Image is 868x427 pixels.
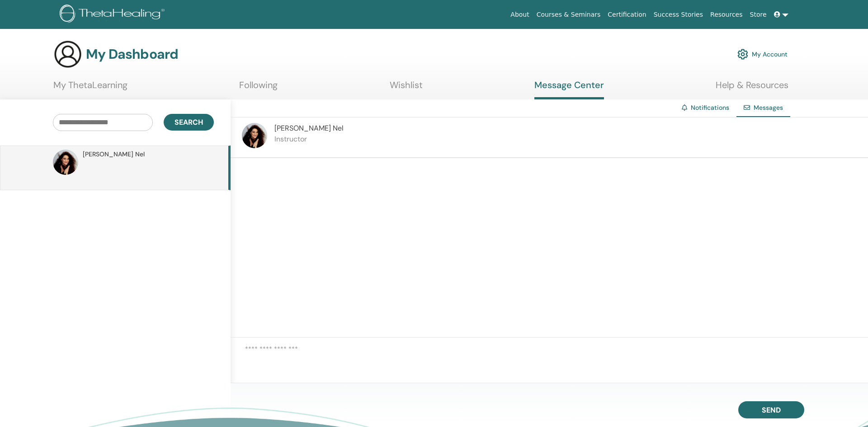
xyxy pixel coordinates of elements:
span: [PERSON_NAME] Nel [274,123,344,133]
a: Certification [604,6,650,23]
img: cog.svg [737,47,748,62]
span: [PERSON_NAME] Nel [83,150,145,159]
span: Messages [754,103,783,112]
span: Send [762,405,781,415]
a: Courses & Seminars [533,6,604,23]
a: Help & Resources [716,80,788,97]
a: Notifications [691,103,729,112]
a: Store [746,6,770,23]
h3: My Dashboard [86,46,178,62]
button: Search [164,114,214,131]
img: generic-user-icon.jpg [53,40,82,69]
a: My ThetaLearning [53,80,127,97]
img: default.jpg [242,123,267,148]
span: Search [175,117,203,127]
a: Message Center [534,80,604,99]
img: default.jpg [53,150,78,175]
p: Instructor [274,134,344,145]
a: Success Stories [650,6,707,23]
a: Following [239,80,278,97]
a: My Account [737,44,788,64]
a: About [507,6,533,23]
a: Wishlist [390,80,423,97]
a: Resources [707,6,746,23]
img: logo.png [60,5,168,25]
button: Send [738,401,804,418]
